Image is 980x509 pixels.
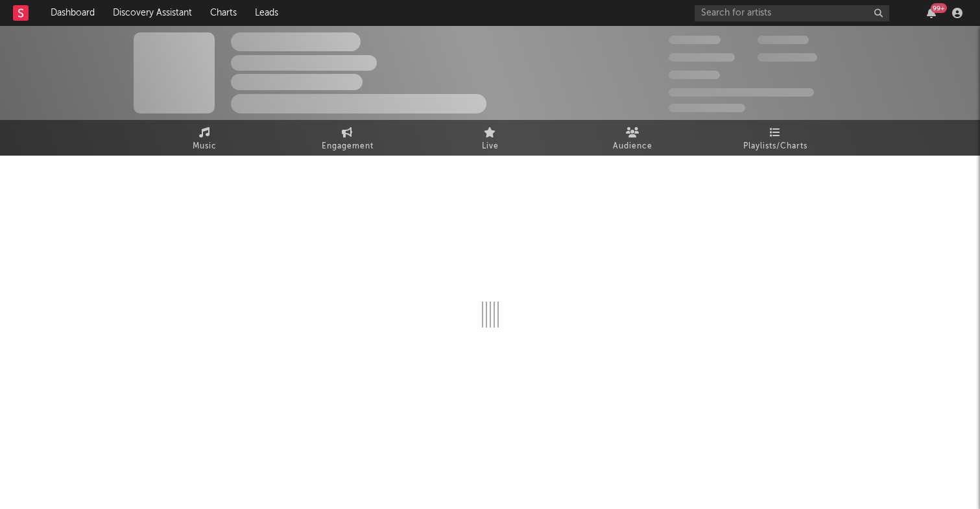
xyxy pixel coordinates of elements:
span: Playlists/Charts [743,139,807,154]
div: 99 + [931,3,947,13]
span: 50,000,000 [669,53,735,62]
input: Search for artists [695,5,889,21]
span: 1,000,000 [758,53,817,62]
span: 50,000,000 Monthly Listeners [669,88,814,97]
span: Jump Score: 85.0 [669,104,745,112]
span: 100,000 [758,36,809,44]
a: Engagement [276,120,419,156]
span: 100,000 [669,71,720,79]
span: 300,000 [669,36,721,44]
span: Audience [613,139,652,154]
a: Music [134,120,276,156]
a: Audience [562,120,704,156]
button: 99+ [927,8,936,18]
span: Music [193,139,217,154]
a: Live [419,120,562,156]
span: Engagement [322,139,374,154]
span: Live [482,139,499,154]
a: Playlists/Charts [704,120,847,156]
